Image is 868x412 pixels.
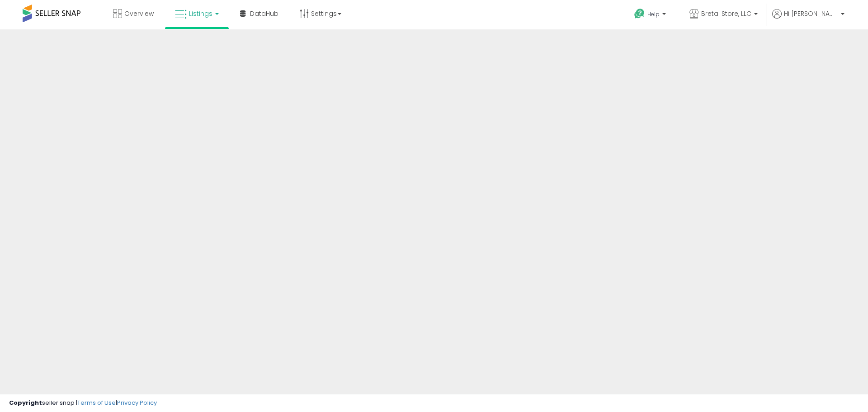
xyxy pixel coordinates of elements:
[9,399,157,407] div: seller snap | |
[634,8,645,19] i: Get Help
[772,9,844,29] a: Hi [PERSON_NAME]
[189,9,212,18] span: Listings
[647,10,660,18] span: Help
[9,398,42,407] strong: Copyright
[77,398,116,407] a: Terms of Use
[250,9,278,18] span: DataHub
[701,9,751,18] span: Bretal Store, LLC
[627,1,675,29] a: Help
[124,9,154,18] span: Overview
[117,398,157,407] a: Privacy Policy
[784,9,838,18] span: Hi [PERSON_NAME]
